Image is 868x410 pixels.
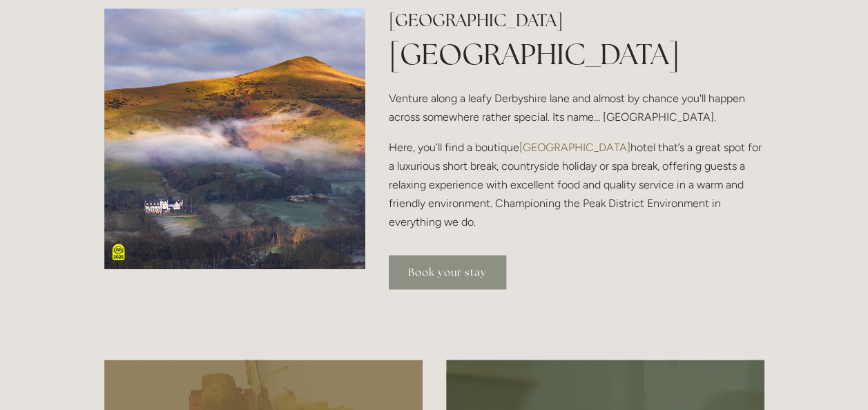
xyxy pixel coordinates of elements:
p: Here, you’ll find a boutique hotel that’s a great spot for a luxurious short break, countryside h... [389,138,764,232]
h1: [GEOGRAPHIC_DATA] [389,34,764,75]
p: Venture along a leafy Derbyshire lane and almost by chance you'll happen across somewhere rather ... [389,89,764,126]
a: [GEOGRAPHIC_DATA] [519,141,630,154]
h2: [GEOGRAPHIC_DATA] [389,8,764,32]
a: Book your stay [389,255,506,289]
